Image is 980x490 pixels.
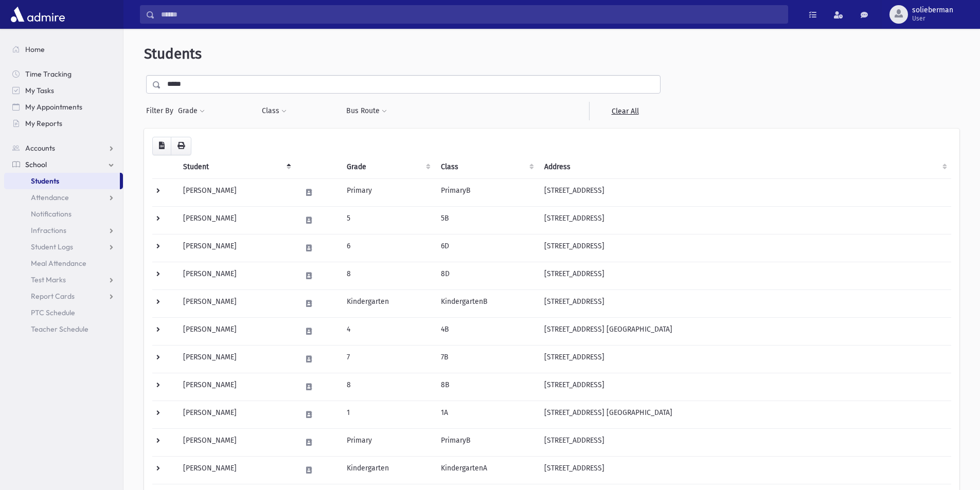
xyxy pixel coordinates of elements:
[435,373,538,401] td: 8B
[341,178,435,206] td: Primary
[341,317,435,345] td: 4
[435,289,538,317] td: KindergartenB
[177,234,295,262] td: [PERSON_NAME]
[341,206,435,234] td: 5
[346,102,387,120] button: Bus Route
[25,160,47,169] span: School
[4,271,123,288] a: Test Marks
[4,140,123,156] a: Accounts
[538,456,951,484] td: [STREET_ADDRESS]
[4,255,123,271] a: Meal Attendance
[538,317,951,345] td: [STREET_ADDRESS] [GEOGRAPHIC_DATA]
[4,156,123,173] a: School
[538,373,951,401] td: [STREET_ADDRESS]
[31,259,86,268] span: Meal Attendance
[538,262,951,289] td: [STREET_ADDRESS]
[341,234,435,262] td: 6
[25,86,54,95] span: My Tasks
[4,288,123,304] a: Report Cards
[8,4,67,25] img: AdmirePro
[589,102,661,120] a: Clear All
[4,189,123,206] a: Attendance
[341,155,435,179] th: Grade: activate to sort column ascending
[435,345,538,373] td: 7B
[261,102,287,120] button: Class
[4,82,123,99] a: My Tasks
[31,209,72,219] span: Notifications
[31,242,73,251] span: Student Logs
[538,178,951,206] td: [STREET_ADDRESS]
[31,176,59,186] span: Students
[435,178,538,206] td: PrimaryB
[177,178,295,206] td: [PERSON_NAME]
[435,456,538,484] td: KindergartenA
[31,275,66,284] span: Test Marks
[435,206,538,234] td: 5B
[146,105,177,116] span: Filter By
[177,373,295,401] td: [PERSON_NAME]
[152,137,171,155] button: CSV
[177,317,295,345] td: [PERSON_NAME]
[538,428,951,456] td: [STREET_ADDRESS]
[538,345,951,373] td: [STREET_ADDRESS]
[4,206,123,222] a: Notifications
[4,173,120,189] a: Students
[177,456,295,484] td: [PERSON_NAME]
[4,304,123,321] a: PTC Schedule
[171,137,191,155] button: Print
[912,6,953,14] span: solieberman
[341,428,435,456] td: Primary
[4,239,123,255] a: Student Logs
[341,262,435,289] td: 8
[538,401,951,428] td: [STREET_ADDRESS] [GEOGRAPHIC_DATA]
[435,262,538,289] td: 8D
[435,401,538,428] td: 1A
[341,345,435,373] td: 7
[177,401,295,428] td: [PERSON_NAME]
[31,226,66,235] span: Infractions
[25,102,82,112] span: My Appointments
[4,115,123,132] a: My Reports
[341,289,435,317] td: Kindergarten
[177,155,295,179] th: Student: activate to sort column descending
[435,428,538,456] td: PrimaryB
[341,373,435,401] td: 8
[177,345,295,373] td: [PERSON_NAME]
[4,66,123,82] a: Time Tracking
[25,45,45,54] span: Home
[435,317,538,345] td: 4B
[177,289,295,317] td: [PERSON_NAME]
[538,289,951,317] td: [STREET_ADDRESS]
[177,102,205,120] button: Grade
[538,206,951,234] td: [STREET_ADDRESS]
[25,69,72,79] span: Time Tracking
[177,428,295,456] td: [PERSON_NAME]
[177,262,295,289] td: [PERSON_NAME]
[435,234,538,262] td: 6D
[4,99,123,115] a: My Appointments
[31,193,69,202] span: Attendance
[4,222,123,239] a: Infractions
[144,45,202,62] span: Students
[31,324,88,334] span: Teacher Schedule
[177,206,295,234] td: [PERSON_NAME]
[155,5,788,24] input: Search
[341,401,435,428] td: 1
[4,321,123,337] a: Teacher Schedule
[912,14,953,23] span: User
[538,155,951,179] th: Address: activate to sort column ascending
[341,456,435,484] td: Kindergarten
[31,292,75,301] span: Report Cards
[4,41,123,58] a: Home
[25,143,55,153] span: Accounts
[31,308,75,317] span: PTC Schedule
[435,155,538,179] th: Class: activate to sort column ascending
[538,234,951,262] td: [STREET_ADDRESS]
[25,119,62,128] span: My Reports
